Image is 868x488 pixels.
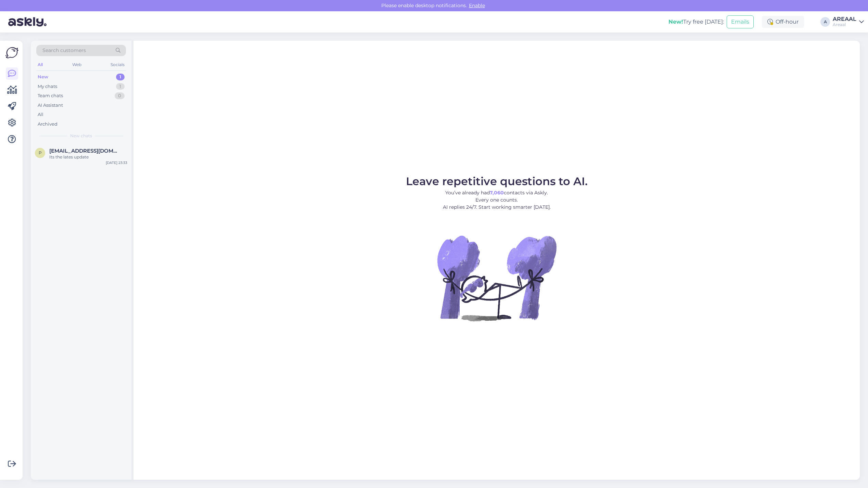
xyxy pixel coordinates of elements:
[668,18,683,25] b: New!
[109,60,126,69] div: Socials
[406,175,588,188] span: Leave repetitive questions to AI.
[762,16,804,28] div: Off-hour
[38,102,63,109] div: AI Assistant
[38,121,58,128] div: Archived
[406,189,588,211] p: You’ve already had contacts via Askly. Every one counts. AI replies 24/7. Start working smarter [...
[435,216,558,339] img: No Chat active
[467,2,487,9] span: Enable
[116,83,125,90] div: 1
[833,16,864,27] a: AREAALAreaal
[42,47,86,54] span: Search customers
[49,154,127,160] div: Its the lates update
[38,111,43,118] div: All
[71,60,83,69] div: Web
[115,92,125,99] div: 0
[38,74,48,80] div: New
[833,16,856,22] div: AREAAL
[36,60,44,69] div: All
[39,150,42,155] span: p
[106,160,127,165] div: [DATE] 23:33
[5,46,18,59] img: Askly Logo
[490,190,504,196] b: 7,060
[49,148,120,154] span: pistsasik@hotmail.com
[820,17,830,27] div: A
[70,133,92,139] span: New chats
[727,15,754,28] button: Emails
[38,83,57,90] div: My chats
[833,22,856,27] div: Areaal
[116,74,125,80] div: 1
[38,92,63,99] div: Team chats
[668,18,724,26] div: Try free [DATE]:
